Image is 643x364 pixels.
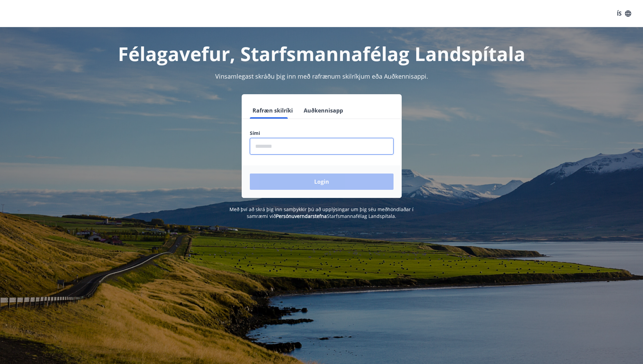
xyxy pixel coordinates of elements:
[276,213,327,219] a: Persónuverndarstefna
[250,130,394,137] label: Sími
[250,102,296,119] button: Rafræn skilríki
[229,206,414,219] span: Með því að skrá þig inn samþykkir þú að upplýsingar um þig séu meðhöndlaðar í samræmi við Starfsm...
[215,72,428,80] span: Vinsamlegast skráðu þig inn með rafrænum skilríkjum eða Auðkennisappi.
[613,7,635,20] button: ÍS
[301,102,346,119] button: Auðkennisapp
[86,41,558,66] h1: Félagavefur, Starfsmannafélag Landspítala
